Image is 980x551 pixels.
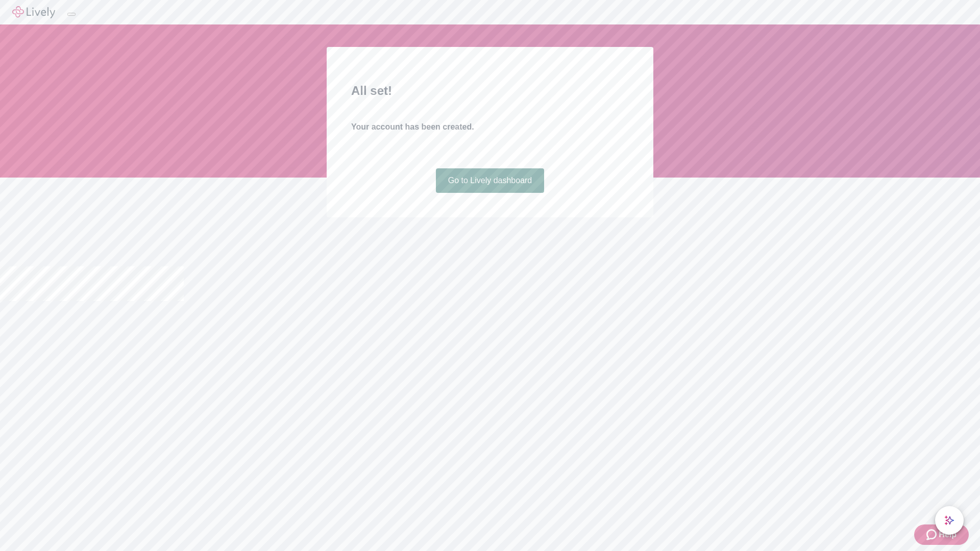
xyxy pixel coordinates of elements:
[939,529,957,541] span: Help
[351,82,629,100] h2: All set!
[436,168,545,193] a: Go to Lively dashboard
[944,515,954,525] svg: Lively AI Assistant
[12,6,55,18] img: Lively
[935,506,964,535] button: chat
[926,529,939,541] svg: Zendesk support icon
[67,13,76,16] button: Log out
[351,121,629,133] h4: Your account has been created.
[914,524,969,545] button: Zendesk support iconHelp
